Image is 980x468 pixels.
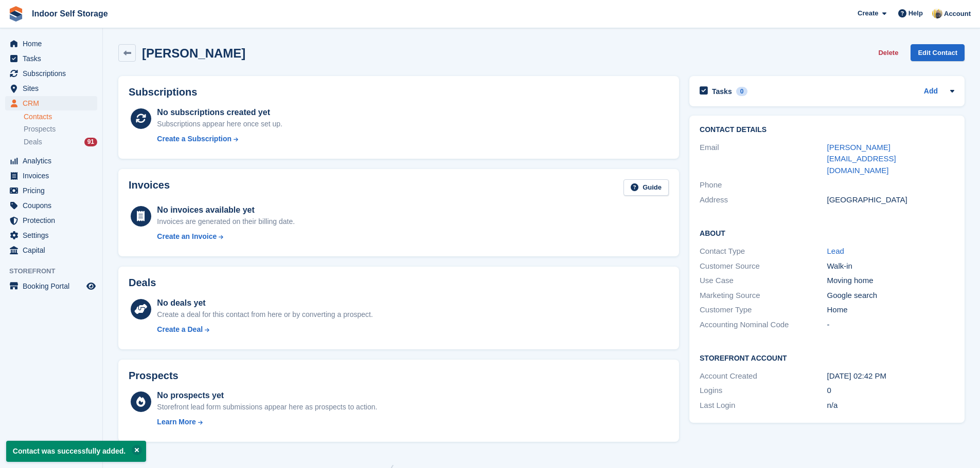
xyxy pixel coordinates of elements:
[908,8,923,18] span: Help
[944,9,971,19] span: Account
[23,198,84,213] span: Coupons
[700,290,827,302] div: Marketing Source
[827,247,844,255] a: Lead
[23,243,84,257] span: Capital
[157,134,231,144] div: Create a Subscription
[827,304,954,316] div: Home
[23,169,84,183] span: Invoices
[5,279,97,293] a: menu
[129,86,669,98] h2: Subscriptions
[8,6,24,22] img: stora-icon-8386f47178a22dfd0bd8f6a31ec36ba5ce8667c1dd55bd0f319d3a0aa187defe.svg
[5,154,97,168] a: menu
[84,138,97,146] div: 91
[5,81,97,96] a: menu
[157,216,295,227] div: Invoices are generated on their billing date.
[924,86,938,98] a: Add
[5,183,97,198] a: menu
[157,324,203,335] div: Create a Deal
[5,36,97,51] a: menu
[85,280,97,292] a: Preview store
[157,231,295,242] a: Create an Invoice
[827,260,954,272] div: Walk-in
[129,277,156,289] h2: Deals
[28,5,112,22] a: Indoor Self Storage
[23,66,84,81] span: Subscriptions
[911,44,965,61] a: Edit Contact
[5,213,97,228] a: menu
[157,389,377,402] div: No prospects yet
[874,44,902,61] button: Delete
[157,204,295,216] div: No invoices available yet
[858,8,878,18] span: Create
[157,297,372,309] div: No deals yet
[700,228,954,238] h2: About
[5,169,97,183] a: menu
[712,87,732,96] h2: Tasks
[700,275,827,287] div: Use Case
[6,441,146,462] p: Contact was successfully added.
[827,400,954,411] div: n/a
[827,143,896,175] a: [PERSON_NAME][EMAIL_ADDRESS][DOMAIN_NAME]
[157,119,282,129] div: Subscriptions appear here once set up.
[157,324,372,335] a: Create a Deal
[827,275,954,287] div: Moving home
[700,246,827,257] div: Contact Type
[5,198,97,213] a: menu
[157,134,282,144] a: Create a Subscription
[24,137,97,147] a: Deals 91
[623,179,669,196] a: Guide
[5,96,97,110] a: menu
[700,142,827,177] div: Email
[700,304,827,316] div: Customer Type
[23,96,84,110] span: CRM
[157,106,282,119] div: No subscriptions created yet
[5,243,97,257] a: menu
[23,51,84,66] span: Tasks
[23,36,84,51] span: Home
[129,370,179,382] h2: Prospects
[24,124,97,135] a: Prospects
[827,385,954,397] div: 0
[24,124,56,134] span: Prospects
[9,266,102,276] span: Storefront
[24,137,42,147] span: Deals
[827,290,954,302] div: Google search
[700,370,827,382] div: Account Created
[23,279,84,293] span: Booking Portal
[23,213,84,228] span: Protection
[827,370,954,382] div: [DATE] 02:42 PM
[157,402,377,413] div: Storefront lead form submissions appear here as prospects to action.
[157,417,195,427] div: Learn More
[157,231,217,242] div: Create an Invoice
[157,309,372,320] div: Create a deal for this contact from here or by converting a prospect.
[129,179,170,196] h2: Invoices
[24,112,97,122] a: Contacts
[5,228,97,242] a: menu
[157,417,377,427] a: Learn More
[700,319,827,331] div: Accounting Nominal Code
[932,8,942,18] img: Jo Moon
[700,352,954,363] h2: Storefront Account
[23,81,84,96] span: Sites
[827,194,954,206] div: [GEOGRAPHIC_DATA]
[23,183,84,198] span: Pricing
[5,51,97,66] a: menu
[700,260,827,272] div: Customer Source
[827,319,954,331] div: -
[700,126,954,134] h2: Contact Details
[23,228,84,242] span: Settings
[700,385,827,397] div: Logins
[700,400,827,411] div: Last Login
[23,154,84,168] span: Analytics
[700,194,827,206] div: Address
[142,46,245,60] h2: [PERSON_NAME]
[700,179,827,191] div: Phone
[736,87,748,96] div: 0
[5,66,97,81] a: menu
